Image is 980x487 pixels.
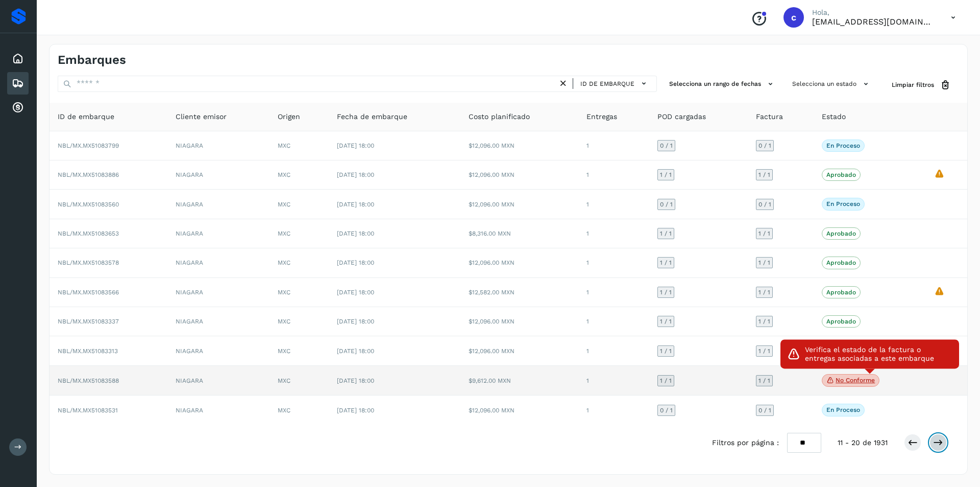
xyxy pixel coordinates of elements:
td: $12,096.00 MXN [460,131,578,160]
td: $12,096.00 MXN [460,248,578,277]
p: En proceso [826,142,860,149]
span: 0 / 1 [660,201,673,207]
span: Origen [278,111,300,122]
p: Aprobado [826,289,856,296]
td: 1 [578,366,650,396]
span: Fecha de embarque [337,111,407,122]
span: [DATE] 18:00 [337,142,374,149]
span: 0 / 1 [660,407,673,413]
span: 1 / 1 [758,172,770,178]
button: Selecciona un estado [788,76,875,92]
span: [DATE] 18:00 [337,407,374,414]
span: Limpiar filtros [892,80,934,89]
span: 1 / 1 [660,289,672,295]
td: 1 [578,131,650,160]
span: Estado [822,111,846,122]
span: Costo planificado [469,111,530,122]
span: 1 / 1 [758,289,770,295]
p: Aprobado [826,171,856,178]
span: POD cargadas [657,111,706,122]
p: carlosvazqueztgc@gmail.com [812,17,935,27]
td: NIAGARA [167,366,269,396]
span: 1 / 1 [758,260,770,266]
td: MXC [269,366,328,396]
td: $12,096.00 MXN [460,336,578,365]
span: [DATE] 18:00 [337,201,374,208]
td: MXC [269,278,328,307]
span: 1 / 1 [758,348,770,354]
td: 1 [578,219,650,248]
span: NBL/MX.MX51083799 [58,142,119,149]
td: NIAGARA [167,190,269,219]
span: [DATE] 18:00 [337,347,374,355]
span: ID de embarque [58,111,114,122]
span: NBL/MX.MX51083531 [58,407,118,414]
td: MXC [269,336,328,365]
span: 1 / 1 [758,230,770,237]
span: ID de embarque [580,79,634,88]
span: 1 / 1 [758,378,770,384]
td: $9,612.00 MXN [460,366,578,396]
span: [DATE] 18:00 [337,318,374,325]
td: NIAGARA [167,219,269,248]
p: No conforme [836,377,875,384]
span: 0 / 1 [758,201,771,207]
td: NIAGARA [167,248,269,277]
td: MXC [269,248,328,277]
td: $12,582.00 MXN [460,278,578,307]
td: 1 [578,160,650,190]
td: NIAGARA [167,307,269,336]
span: Entregas [586,111,617,122]
td: MXC [269,307,328,336]
div: Inicio [7,48,29,70]
p: Aprobado [826,318,856,325]
span: NBL/MX.MX51083560 [58,201,119,208]
td: $12,096.00 MXN [460,160,578,190]
span: [DATE] 18:00 [337,259,374,266]
p: Verifica el estado de la factura o entregas asociadas a este embarque [805,345,953,363]
td: MXC [269,190,328,219]
td: $12,096.00 MXN [460,396,578,424]
td: MXC [269,396,328,424]
span: NBL/MX.MX51083886 [58,171,119,178]
p: Hola, [812,8,935,17]
span: Filtros por página : [712,437,779,448]
span: 11 - 20 de 1931 [838,437,888,448]
button: ID de embarque [577,76,652,91]
span: [DATE] 18:00 [337,289,374,296]
span: 1 / 1 [660,260,672,266]
p: En proceso [826,200,860,207]
td: NIAGARA [167,278,269,307]
span: 0 / 1 [660,143,673,149]
span: 1 / 1 [660,318,672,324]
span: [DATE] 18:00 [337,230,374,237]
span: 1 / 1 [758,318,770,324]
span: NBL/MX.MX51083588 [58,377,119,384]
h4: Embarques [58,53,126,67]
button: Limpiar filtros [884,76,959,95]
span: [DATE] 18:00 [337,171,374,178]
button: Selecciona un rango de fechas [665,76,780,92]
span: 1 / 1 [660,378,672,384]
td: 1 [578,336,650,365]
td: 1 [578,190,650,219]
div: Embarques [7,72,29,95]
td: 1 [578,396,650,424]
td: $8,316.00 MXN [460,219,578,248]
td: NIAGARA [167,396,269,424]
span: Cliente emisor [176,111,227,122]
span: 0 / 1 [758,407,771,413]
td: $12,096.00 MXN [460,190,578,219]
span: NBL/MX.MX51083566 [58,289,119,296]
td: 1 [578,278,650,307]
div: Cuentas por cobrar [7,97,29,119]
span: NBL/MX.MX51083653 [58,230,119,237]
span: Factura [756,111,783,122]
td: 1 [578,248,650,277]
span: 1 / 1 [660,172,672,178]
span: NBL/MX.MX51083578 [58,259,119,266]
td: MXC [269,219,328,248]
span: NBL/MX.MX51083313 [58,347,118,355]
td: MXC [269,160,328,190]
span: [DATE] 18:00 [337,377,374,384]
